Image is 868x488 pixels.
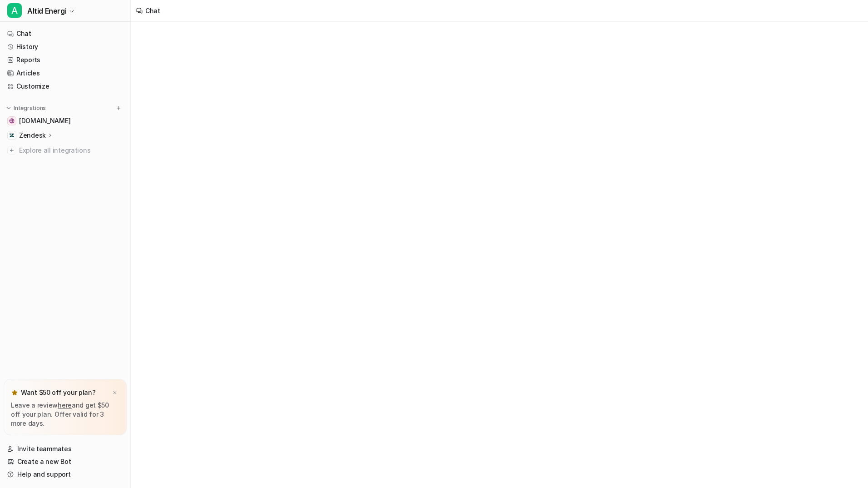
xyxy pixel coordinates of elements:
div: Chat [145,6,160,15]
p: Zendesk [19,131,46,140]
a: Explore all integrations [4,144,127,157]
span: Altid Energi [27,5,66,17]
a: History [4,40,127,53]
a: Articles [4,67,127,80]
button: Integrations [4,104,49,113]
a: Customize [4,80,127,93]
a: Help and support [4,468,127,481]
img: altidenergi.dk [9,118,15,124]
span: Explore all integrations [19,143,123,158]
img: Zendesk [9,133,15,138]
p: Leave a review and get $50 off your plan. Offer valid for 3 more days. [11,401,119,428]
img: explore all integrations [7,146,16,155]
img: x [112,390,118,396]
span: A [7,3,22,18]
a: Reports [4,54,127,66]
a: Create a new Bot [4,455,127,468]
img: star [11,389,18,396]
a: here [58,401,72,409]
img: menu_add.svg [115,105,122,111]
p: Integrations [14,105,46,112]
span: [DOMAIN_NAME] [19,116,70,125]
img: expand menu [5,105,12,111]
p: Want $50 off your plan? [21,388,96,397]
a: altidenergi.dk[DOMAIN_NAME] [4,115,127,127]
a: Chat [4,27,127,40]
a: Invite teammates [4,443,127,455]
